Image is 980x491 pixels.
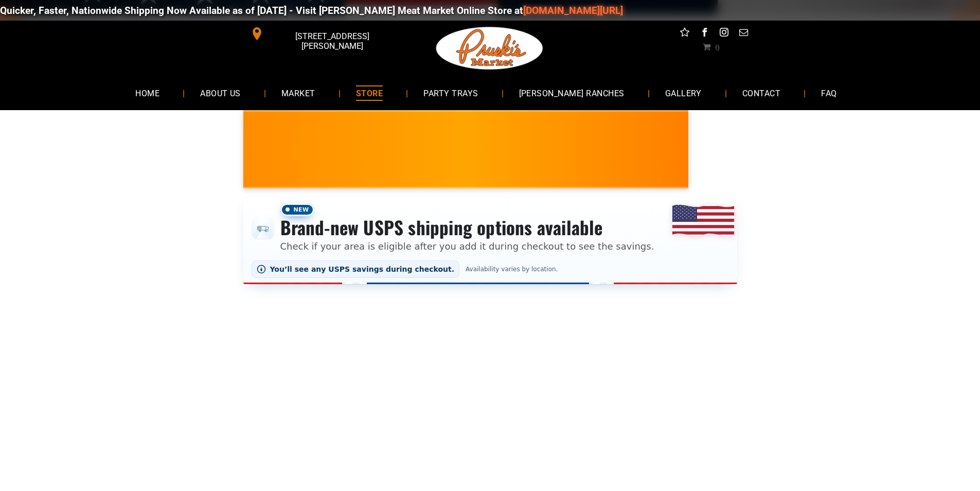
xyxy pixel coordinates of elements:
[270,265,455,273] span: You’ll see any USPS savings during checkout.
[698,26,711,42] a: facebook
[265,26,398,56] span: [STREET_ADDRESS][PERSON_NAME]
[266,79,331,107] a: MARKET
[717,26,730,42] a: instagram
[678,26,691,42] a: Social network
[341,79,398,107] a: STORE
[644,156,846,173] span: [PERSON_NAME] MARKET
[280,203,314,216] span: New
[737,26,750,42] a: email
[243,197,737,284] div: Shipping options announcement
[464,266,560,273] span: Availability varies by location.
[408,79,493,107] a: PARTY TRAYS
[185,79,256,107] a: ABOUT US
[727,79,796,107] a: CONTACT
[715,43,719,51] span: 0
[280,239,654,253] p: Check if your area is eligible after you add it during checkout to see the savings.
[806,79,852,107] a: FAQ
[504,79,640,107] a: [PERSON_NAME] RANCHES
[650,79,717,107] a: GALLERY
[434,21,545,76] img: Pruski-s+Market+HQ+Logo2-1920w.png
[491,5,591,16] a: [DOMAIN_NAME][URL]
[120,79,175,107] a: HOME
[243,26,401,42] a: [STREET_ADDRESS][PERSON_NAME]
[280,216,654,239] h3: Brand-new USPS shipping options available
